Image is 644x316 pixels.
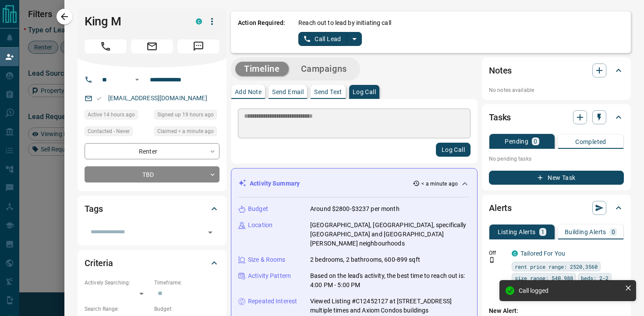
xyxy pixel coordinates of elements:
[238,18,285,46] p: Action Required:
[292,62,356,76] button: Campaigns
[85,253,219,274] div: Criteria
[534,138,537,144] p: 0
[489,201,512,215] h2: Alerts
[85,143,219,159] div: Renter
[505,138,528,144] p: Pending
[520,250,565,257] a: Tailored For You
[238,176,470,192] div: Activity Summary< a minute ago
[565,229,606,235] p: Building Alerts
[489,171,624,185] button: New Task
[489,257,495,263] svg: Push Notification Only
[612,229,615,235] p: 0
[421,180,458,188] p: < a minute ago
[131,39,173,53] span: Email
[132,74,142,85] button: Open
[85,14,183,28] h1: King M
[88,110,135,119] span: Active 14 hours ago
[85,279,150,287] p: Actively Searching:
[519,287,621,294] div: Call logged
[436,143,471,157] button: Log Call
[575,139,606,145] p: Completed
[244,112,464,135] textarea: To enrich screen reader interactions, please activate Accessibility in Grammarly extension settings
[272,89,304,95] p: Send Email
[204,226,216,239] button: Open
[250,179,300,188] p: Activity Summary
[85,256,113,270] h2: Criteria
[489,110,511,124] h2: Tasks
[489,86,624,94] p: No notes available
[353,89,376,95] p: Log Call
[298,32,362,46] div: split button
[512,250,518,256] div: condos.ca
[541,229,545,235] p: 1
[177,39,219,53] span: Message
[154,305,219,313] p: Budget:
[489,249,506,257] p: Off
[298,32,347,46] button: Call Lead
[489,306,624,316] p: New Alert:
[154,110,219,122] div: Tue Oct 14 2025
[157,127,214,136] span: Claimed < a minute ago
[85,110,150,122] div: Tue Oct 14 2025
[489,107,624,128] div: Tasks
[85,202,103,216] h2: Tags
[108,95,207,102] a: [EMAIL_ADDRESS][DOMAIN_NAME]
[88,127,130,136] span: Contacted - Never
[235,89,262,95] p: Add Note
[85,305,150,313] p: Search Range:
[85,198,219,219] div: Tags
[310,204,400,214] p: Around $2800-$3237 per month
[85,39,127,53] span: Call
[310,255,420,264] p: 2 bedrooms, 2 bathrooms, 600-899 sqft
[489,60,624,81] div: Notes
[248,271,291,281] p: Activity Pattern
[310,271,470,290] p: Based on the lead's activity, the best time to reach out is: 4:00 PM - 5:00 PM
[489,197,624,218] div: Alerts
[310,221,470,248] p: [GEOGRAPHIC_DATA], [GEOGRAPHIC_DATA], specifically [GEOGRAPHIC_DATA] and [GEOGRAPHIC_DATA][PERSON...
[248,204,268,214] p: Budget
[489,63,512,77] h2: Notes
[157,110,214,119] span: Signed up 19 hours ago
[154,126,219,139] div: Wed Oct 15 2025
[235,62,289,76] button: Timeline
[248,221,272,230] p: Location
[489,152,624,165] p: No pending tasks
[314,89,342,95] p: Send Text
[515,262,598,271] span: rent price range: 2520,3560
[515,274,573,282] span: size range: 540,988
[154,279,219,287] p: Timeframe:
[85,166,219,183] div: TBD
[298,18,391,28] p: Reach out to lead by initiating call
[248,255,286,264] p: Size & Rooms
[248,297,297,306] p: Repeated Interest
[96,95,102,102] svg: Email Valid
[581,274,609,282] span: beds: 2-2
[310,297,470,315] p: Viewed Listing #C12452127 at [STREET_ADDRESS] multiple times and Axiom Condos buildings
[196,18,202,25] div: condos.ca
[498,229,536,235] p: Listing Alerts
